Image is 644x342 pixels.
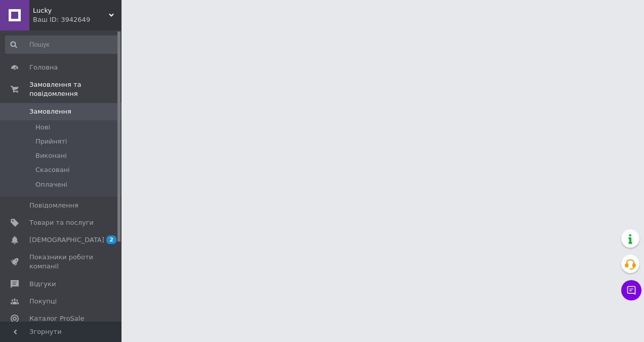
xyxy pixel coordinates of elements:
[29,107,71,116] span: Замовлення
[29,80,122,98] span: Замовлення та повідомлення
[29,314,84,323] span: Каталог ProSale
[35,165,70,175] span: Скасовані
[29,280,56,289] span: Відгуки
[29,297,57,306] span: Покупці
[621,280,641,300] button: Чат з покупцем
[29,218,94,227] span: Товари та послуги
[33,6,109,15] span: Lucky
[29,235,104,245] span: [DEMOGRAPHIC_DATA]
[33,15,122,24] div: Ваш ID: 3942649
[35,180,67,189] span: Оплачені
[29,63,58,72] span: Головна
[35,123,50,132] span: Нові
[5,36,119,54] input: Пошук
[29,201,78,210] span: Повідомлення
[106,235,116,244] span: 2
[35,151,67,160] span: Виконані
[29,253,94,271] span: Показники роботи компанії
[35,137,67,146] span: Прийняті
